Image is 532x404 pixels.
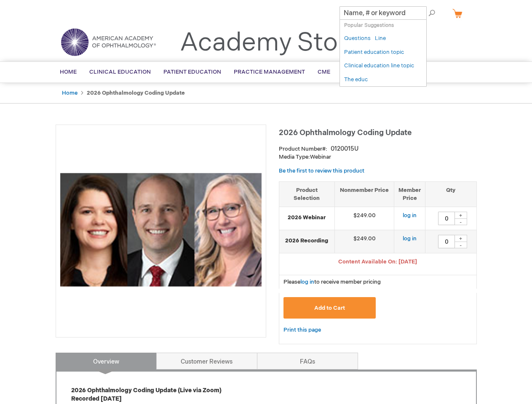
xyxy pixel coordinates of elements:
input: Qty [438,235,455,248]
p: Webinar [279,153,477,161]
span: Search [407,4,439,21]
a: The educ [344,76,368,84]
div: - [454,218,467,225]
strong: Product Number [279,146,327,152]
strong: 2026 Recording [283,237,331,245]
a: Line [375,35,386,43]
a: Customer Reviews [156,353,257,369]
div: + [454,212,467,219]
td: $249.00 [335,207,394,230]
span: Content Available On: [DATE] [338,258,417,265]
input: Qty [438,212,455,225]
a: Questions [344,35,371,43]
span: Home [60,69,77,75]
div: 0120015U [331,145,358,153]
td: $249.00 [335,230,394,253]
a: Home [62,90,78,96]
div: - [454,242,467,248]
th: Product Selection [279,181,335,207]
a: log in [403,235,417,242]
img: 2026 Ophthalmology Coding Update [60,129,262,330]
strong: 2026 Ophthalmology Coding Update [87,90,185,96]
th: Qty [425,181,476,207]
a: Be the first to review this product [279,167,364,174]
span: Practice Management [234,69,305,75]
span: Popular Suggestions [344,22,394,29]
a: FAQs [257,353,358,369]
span: Please to receive member pricing [283,279,381,285]
span: Clinical Education [89,69,151,75]
span: 2026 Ophthalmology Coding Update [279,128,412,137]
strong: 2026 Webinar [283,214,331,222]
strong: Media Type: [279,154,310,160]
a: Patient education topic [344,48,404,56]
a: Print this page [283,325,321,335]
div: + [454,235,467,242]
span: Add to Cart [314,305,345,311]
a: Academy Store [180,28,361,58]
a: Clinical education line topic [344,62,414,70]
a: log in [300,279,314,285]
a: log in [403,212,417,219]
span: Patient Education [163,69,221,75]
button: Add to Cart [283,297,376,319]
a: Overview [56,353,157,369]
th: Member Price [394,181,425,207]
th: Nonmember Price [335,181,394,207]
span: CME [318,69,330,75]
input: Name, # or keyword [340,6,427,20]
